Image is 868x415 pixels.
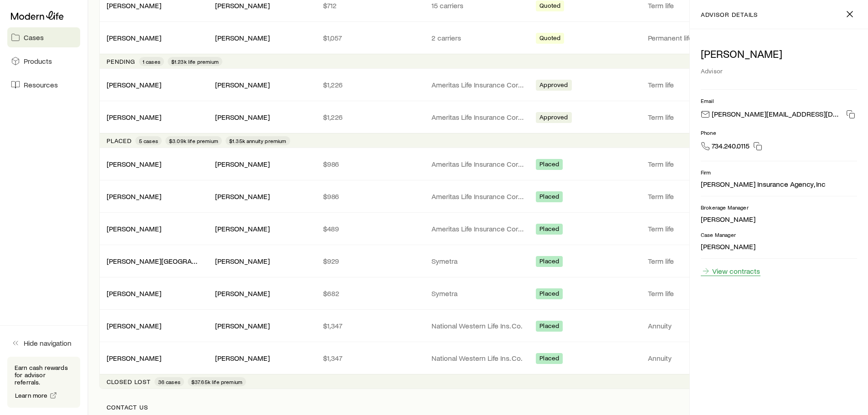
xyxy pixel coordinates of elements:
[15,364,73,386] p: Earn cash rewards for advisor referrals.
[107,113,161,121] a: [PERSON_NAME]
[701,64,857,78] div: Advisor
[323,289,417,298] p: $682
[648,321,742,330] p: Annuity
[7,27,80,47] a: Cases
[139,137,158,144] span: 5 cases
[107,192,161,200] a: [PERSON_NAME]
[107,354,161,363] div: [PERSON_NAME]
[701,169,857,176] p: Firm
[215,256,270,266] div: [PERSON_NAME]
[539,290,559,299] span: Placed
[539,354,559,364] span: Placed
[107,289,161,298] div: [PERSON_NAME]
[215,159,270,169] div: [PERSON_NAME]
[431,321,525,330] p: National Western Life Ins. Co.
[215,354,270,363] div: [PERSON_NAME]
[7,333,80,353] button: Hide navigation
[539,225,559,235] span: Placed
[191,378,242,385] span: $37.65k life premium
[712,109,842,122] p: [PERSON_NAME][EMAIL_ADDRESS][DOMAIN_NAME]
[539,193,559,202] span: Placed
[107,33,161,42] a: [PERSON_NAME]
[648,256,742,266] p: Term life
[323,80,417,89] p: $1,226
[431,80,525,89] p: Ameritas Life Insurance Corp. (Ameritas)
[701,204,857,211] p: Brokerage Manager
[107,159,161,168] a: [PERSON_NAME]
[431,256,525,266] p: Symetra
[539,81,568,91] span: Approved
[701,215,857,224] p: [PERSON_NAME]
[7,75,80,95] a: Resources
[24,80,58,89] span: Resources
[24,33,44,42] span: Cases
[701,266,760,276] a: View contracts
[323,192,417,201] p: $986
[107,33,161,43] div: [PERSON_NAME]
[539,257,559,267] span: Placed
[215,113,270,122] div: [PERSON_NAME]
[431,354,525,363] p: National Western Life Ins. Co.
[323,113,417,122] p: $1,226
[648,113,742,122] p: Term life
[648,159,742,169] p: Term life
[431,224,525,233] p: Ameritas Life Insurance Corp. (Ameritas)
[143,58,160,65] span: 1 cases
[323,321,417,330] p: $1,347
[107,321,161,331] div: [PERSON_NAME]
[701,11,758,18] p: advisor details
[431,33,525,42] p: 2 carriers
[648,192,742,201] p: Term life
[431,113,525,122] p: Ameritas Life Insurance Corp. (Ameritas)
[215,224,270,234] div: [PERSON_NAME]
[539,2,560,11] span: Quoted
[107,289,161,297] a: [PERSON_NAME]
[323,354,417,363] p: $1,347
[431,1,525,10] p: 15 carriers
[539,322,559,332] span: Placed
[215,192,270,201] div: [PERSON_NAME]
[158,378,180,385] span: 36 cases
[107,80,161,89] a: [PERSON_NAME]
[107,404,850,411] p: Contact us
[107,58,135,65] p: Pending
[107,224,161,234] div: [PERSON_NAME]
[215,321,270,331] div: [PERSON_NAME]
[107,80,161,90] div: [PERSON_NAME]
[701,47,857,60] p: [PERSON_NAME]
[107,378,151,385] p: Closed lost
[323,256,417,266] p: $929
[431,192,525,201] p: Ameritas Life Insurance Corp. (Ameritas)
[431,289,525,298] p: Symetra
[215,80,270,90] div: [PERSON_NAME]
[107,354,161,362] a: [PERSON_NAME]
[229,137,287,144] span: $1.35k annuity premium
[24,338,72,348] span: Hide navigation
[323,33,417,42] p: $1,057
[648,354,742,363] p: Annuity
[323,159,417,169] p: $986
[107,159,161,169] div: [PERSON_NAME]
[648,33,742,42] p: Permanent life
[107,192,161,201] div: [PERSON_NAME]
[323,1,417,10] p: $712
[7,357,80,408] div: Earn cash rewards for advisor referrals.Learn more
[431,159,525,169] p: Ameritas Life Insurance Corp. (Ameritas)
[215,289,270,298] div: [PERSON_NAME]
[107,224,161,233] a: [PERSON_NAME]
[648,80,742,89] p: Term life
[648,289,742,298] p: Term life
[107,321,161,330] a: [PERSON_NAME]
[539,160,559,170] span: Placed
[107,256,230,265] a: [PERSON_NAME][GEOGRAPHIC_DATA]
[539,113,568,123] span: Approved
[215,1,270,10] div: [PERSON_NAME]
[701,231,857,238] p: Case Manager
[712,141,750,154] span: 734.240.0115
[7,51,80,71] a: Products
[701,129,857,136] p: Phone
[169,137,218,144] span: $3.09k life premium
[701,179,826,189] div: [PERSON_NAME] Insurance Agency, Inc
[107,256,200,266] div: [PERSON_NAME][GEOGRAPHIC_DATA]
[648,224,742,233] p: Term life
